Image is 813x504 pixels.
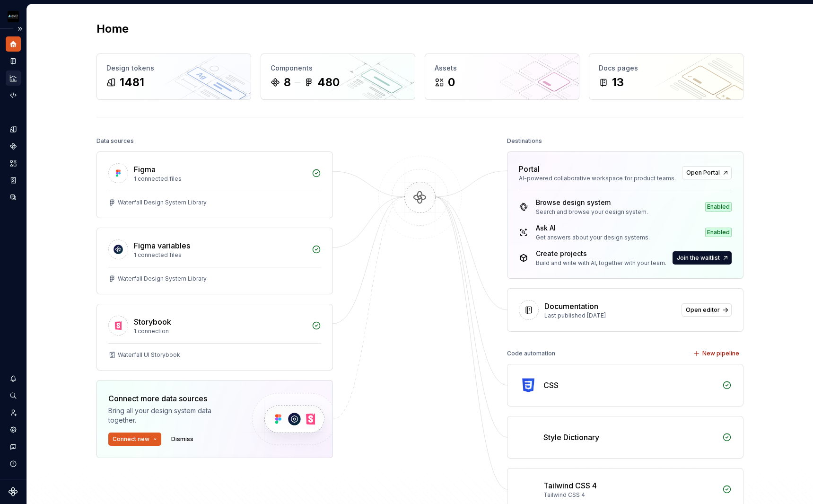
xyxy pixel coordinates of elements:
svg: Supernova Logo [9,487,18,496]
div: Assets [435,63,569,73]
div: Storybook [134,316,171,327]
a: Invite team [6,405,21,420]
div: Browse design system [536,198,648,207]
div: AI-powered collaborative workspace for product teams. [519,175,676,182]
div: Last published [DATE] [544,312,676,319]
a: Assets0 [425,53,579,100]
div: Enabled [705,228,732,237]
span: New pipeline [702,350,739,357]
div: Portal [519,163,540,175]
a: Docs pages13 [589,53,743,100]
div: Waterfall Design System Library [118,199,207,206]
div: Tailwind CSS 4 [543,491,717,499]
div: 1 connected files [134,251,306,259]
a: Components8480 [261,53,415,100]
a: Design tokens [6,122,21,137]
div: Ask AI [536,223,650,233]
div: Style Dictionary [543,432,599,443]
a: Storybook stories [6,173,21,188]
button: Expand sidebar [13,22,26,35]
a: Settings [6,422,21,437]
div: Get answers about your design systems. [536,234,650,241]
a: Open editor [682,303,732,317]
a: Design tokens1481 [96,53,251,100]
div: 8 [284,75,291,90]
div: Enabled [705,202,732,212]
div: Tailwind CSS 4 [543,480,597,491]
a: Data sources [6,190,21,205]
span: Open Portal [686,169,720,177]
a: Storybook1 connectionWaterfall UI Storybook [96,304,333,371]
button: Dismiss [167,433,198,446]
div: Search and browse your design system. [536,208,648,216]
div: Code automation [507,347,555,360]
div: Figma [134,164,156,175]
div: Data sources [96,134,134,148]
div: 1 connected files [134,175,306,183]
a: Assets [6,156,21,171]
div: Bring all your design system data together. [108,406,236,425]
a: Open Portal [682,166,732,179]
a: Components [6,139,21,154]
div: Components [271,63,405,73]
a: Figma1 connected filesWaterfall Design System Library [96,151,333,218]
div: Waterfall UI Storybook [118,351,180,359]
div: Create projects [536,249,666,258]
h2: Home [96,21,129,36]
img: 7a0241b0-c510-47ef-86be-6cc2f0d29437.png [8,11,19,22]
div: CSS [543,380,559,391]
div: Destinations [507,134,542,148]
button: Search ⌘K [6,388,21,403]
span: Open editor [686,306,720,314]
span: Connect new [113,435,149,443]
div: Connect more data sources [108,393,236,404]
a: Figma variables1 connected filesWaterfall Design System Library [96,228,333,294]
button: Contact support [6,439,21,454]
div: 480 [317,75,340,90]
div: 1 connection [134,327,306,335]
div: Design tokens [106,63,241,73]
span: Join the waitlist [677,254,720,262]
div: 1481 [120,75,144,90]
span: Dismiss [171,435,193,443]
a: Code automation [6,88,21,103]
a: Analytics [6,71,21,86]
div: Documentation [544,301,598,312]
div: Waterfall Design System Library [118,275,207,283]
button: Connect new [108,433,161,446]
a: Documentation [6,53,21,69]
button: Notifications [6,371,21,386]
a: Home [6,36,21,52]
div: Docs pages [599,63,734,73]
div: Build and write with AI, together with your team. [536,259,666,267]
div: Figma variables [134,240,190,251]
div: 13 [612,75,624,90]
a: Join the waitlist [673,251,732,265]
div: 0 [448,75,455,90]
button: New pipeline [691,347,743,360]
